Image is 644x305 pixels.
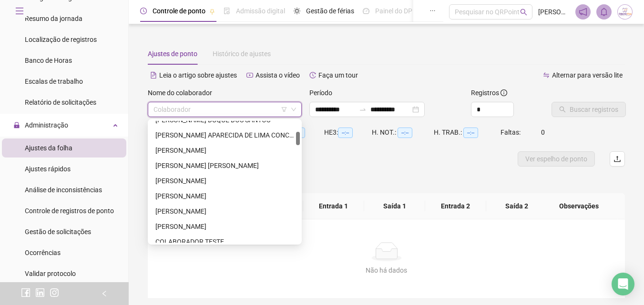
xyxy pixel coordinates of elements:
[338,128,353,138] span: --:--
[359,106,367,113] span: swap-right
[281,107,287,112] span: filter
[25,57,72,64] span: Banco de Horas
[538,7,570,17] span: [PERSON_NAME]
[434,127,501,138] div: H. TRAB.:
[35,288,45,297] span: linkedin
[256,71,300,79] span: Assista o vídeo
[25,270,76,277] span: Validar protocolo
[246,72,253,79] span: youtube
[148,88,218,98] label: Nome do colaborador
[306,7,354,15] span: Gestão de férias
[150,72,157,79] span: file-text
[209,9,215,14] span: pushpin
[236,7,285,15] span: Admissão digital
[159,265,613,275] div: Não há dados
[25,165,71,173] span: Ajustes rápidos
[25,36,97,43] span: Localização de registros
[50,288,59,297] span: instagram
[140,8,147,14] span: clock-circle
[364,193,425,219] th: Saída 1
[486,193,547,219] th: Saída 2
[25,249,61,256] span: Ocorrências
[25,144,72,152] span: Ajustes da folha
[600,8,608,16] span: bell
[618,5,632,19] img: 91220
[398,128,412,138] span: --:--
[15,7,24,15] span: menu
[429,8,436,14] span: ellipsis
[324,127,372,138] div: HE 3:
[21,288,31,297] span: facebook
[372,127,434,138] div: H. NOT.:
[363,8,369,14] span: dashboard
[552,71,623,79] span: Alternar para versão lite
[318,71,358,79] span: Faça um tour
[579,8,587,16] span: notification
[359,106,367,113] span: to
[375,7,412,15] span: Painel do DP
[303,193,364,219] th: Entrada 1
[101,290,108,297] span: left
[501,128,522,136] span: Faltas:
[471,88,507,98] span: Registros
[294,8,300,14] span: sun
[543,72,550,79] span: swap
[25,98,96,106] span: Relatório de solicitações
[541,128,545,136] span: 0
[309,88,338,98] label: Período
[309,72,316,79] span: history
[224,8,230,14] span: file-done
[153,7,205,15] span: Controle de ponto
[520,9,527,16] span: search
[159,71,237,79] span: Leia o artigo sobre ajustes
[25,121,68,129] span: Administração
[148,50,197,58] span: Ajustes de ponto
[518,151,595,167] button: Ver espelho de ponto
[25,78,83,85] span: Escalas de trabalho
[25,207,114,215] span: Controle de registros de ponto
[291,107,296,112] span: down
[13,122,20,128] span: lock
[552,102,626,117] button: Buscar registros
[501,89,507,96] span: info-circle
[540,193,618,219] th: Observações
[25,228,91,236] span: Gestão de solicitações
[612,273,634,295] div: Open Intercom Messenger
[25,186,102,194] span: Análise de inconsistências
[613,155,621,163] span: upload
[463,128,478,138] span: --:--
[548,201,610,211] span: Observações
[213,50,271,58] span: Histórico de ajustes
[425,193,486,219] th: Entrada 2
